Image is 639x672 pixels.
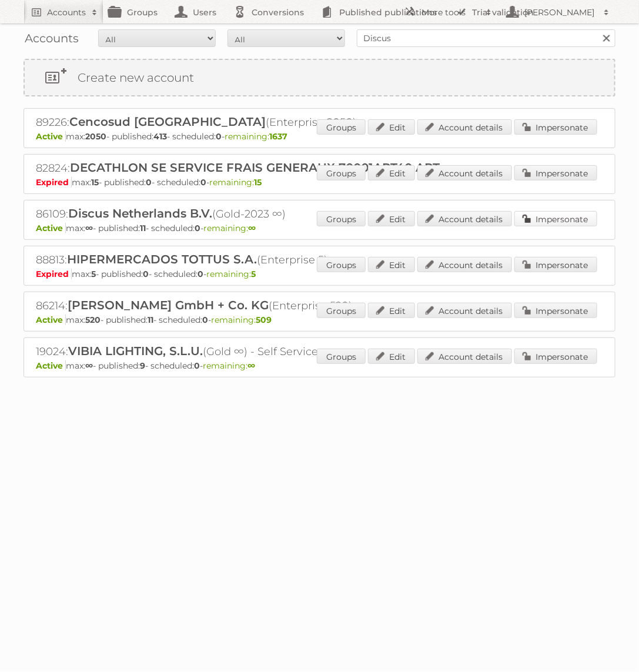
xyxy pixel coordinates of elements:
[368,211,415,226] a: Edit
[36,115,447,130] h2: 89226: (Enterprise 2050)
[203,223,256,233] span: remaining:
[202,315,208,325] strong: 0
[514,211,597,226] a: Impersonate
[85,131,106,142] strong: 2050
[216,131,222,142] strong: 0
[247,360,255,371] strong: ∞
[317,303,366,318] a: Groups
[417,211,512,226] a: Account details
[248,223,256,233] strong: ∞
[317,211,366,226] a: Groups
[203,360,255,371] span: remaining:
[70,161,594,175] span: DECATHLON SE SERVICE FRAIS GENERAUX 70001APT40 APTONIA (Nutritions et soins)
[194,360,200,371] strong: 0
[417,349,512,364] a: Account details
[200,177,206,188] strong: 0
[140,223,146,233] strong: 11
[211,315,272,325] span: remaining:
[417,165,512,180] a: Account details
[47,6,86,18] h2: Accounts
[140,360,145,371] strong: 9
[317,257,366,272] a: Groups
[91,177,99,188] strong: 15
[514,303,597,318] a: Impersonate
[521,6,598,18] h2: [PERSON_NAME]
[36,315,603,325] p: max: - published: - scheduled: -
[514,257,597,272] a: Impersonate
[36,315,66,325] span: Active
[368,257,415,272] a: Edit
[417,257,512,272] a: Account details
[36,360,603,371] p: max: - published: - scheduled: -
[417,119,512,135] a: Account details
[368,119,415,135] a: Edit
[36,177,72,188] span: Expired
[514,349,597,364] a: Impersonate
[368,165,415,180] a: Edit
[36,269,72,279] span: Expired
[69,115,266,129] span: Cencosud [GEOGRAPHIC_DATA]
[368,349,415,364] a: Edit
[269,131,287,142] strong: 1637
[36,298,447,313] h2: 86214: (Enterprise 520)
[36,344,447,359] h2: 19024: (Gold ∞) - Self Service
[36,360,66,371] span: Active
[251,269,256,279] strong: 5
[85,360,93,371] strong: ∞
[36,223,66,233] span: Active
[143,269,149,279] strong: 0
[206,269,256,279] span: remaining:
[225,131,287,142] span: remaining:
[317,349,366,364] a: Groups
[68,298,269,312] span: [PERSON_NAME] GmbH + Co. KG
[36,223,603,233] p: max: - published: - scheduled: -
[36,131,66,142] span: Active
[67,252,257,266] span: HIPERMERCADOS TOTTUS S.A.
[195,223,200,233] strong: 0
[421,6,480,18] h2: More tools
[85,223,93,233] strong: ∞
[514,119,597,135] a: Impersonate
[36,269,603,279] p: max: - published: - scheduled: -
[85,315,101,325] strong: 520
[36,206,447,222] h2: 86109: (Gold-2023 ∞)
[153,131,167,142] strong: 413
[36,161,447,176] h2: 82824: (Enterprise 15)
[368,303,415,318] a: Edit
[256,315,272,325] strong: 509
[25,60,614,95] a: Create new account
[91,269,96,279] strong: 5
[68,344,203,358] span: VIBIA LIGHTING, S.L.U.
[514,165,597,180] a: Impersonate
[198,269,203,279] strong: 0
[417,303,512,318] a: Account details
[209,177,262,188] span: remaining:
[254,177,262,188] strong: 15
[36,252,447,268] h2: 88813: (Enterprise 5)
[317,119,366,135] a: Groups
[146,177,152,188] strong: 0
[68,206,212,220] span: Discus Netherlands B.V.
[148,315,153,325] strong: 11
[36,131,603,142] p: max: - published: - scheduled: -
[317,165,366,180] a: Groups
[36,177,603,188] p: max: - published: - scheduled: -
